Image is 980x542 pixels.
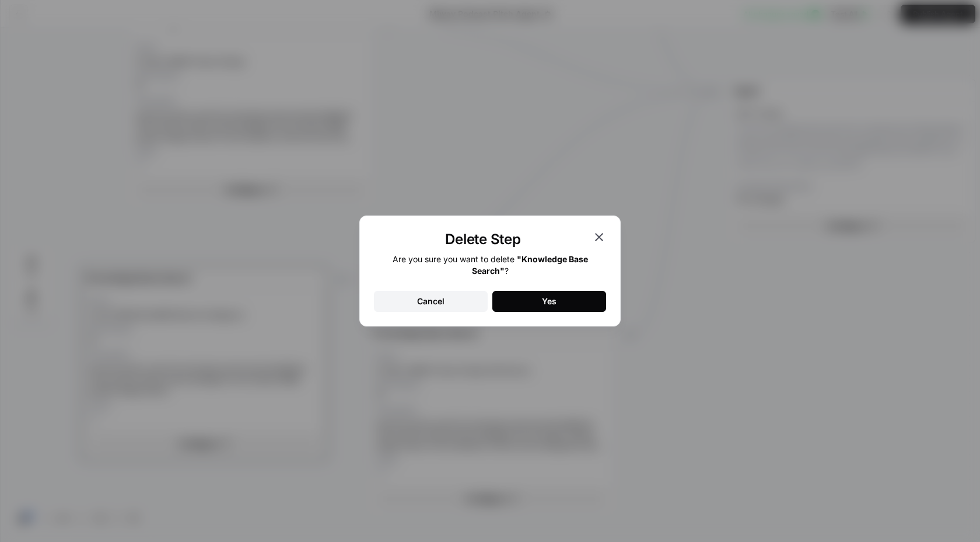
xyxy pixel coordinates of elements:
h1: Delete Step [374,230,592,249]
div: Cancel [417,296,444,307]
button: Yes [492,291,606,312]
button: Cancel [374,291,488,312]
div: Yes [542,296,556,307]
div: Are you sure you want to delete ? [374,253,606,277]
b: " Knowledge Base Search " [472,254,588,276]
